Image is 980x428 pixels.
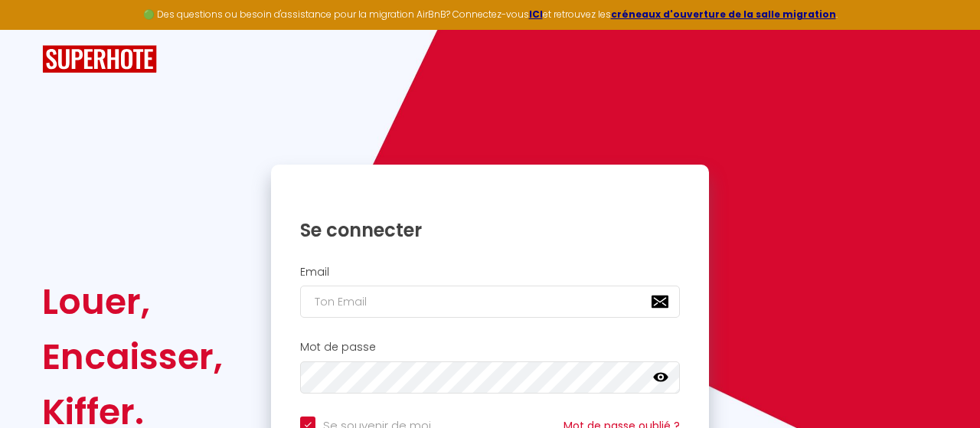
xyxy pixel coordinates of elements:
img: SuperHote logo [42,45,157,74]
div: Encaisser, [42,329,223,384]
h1: Se connecter [300,218,680,242]
h2: Email [300,266,680,279]
a: créneaux d'ouverture de la salle migration [611,8,836,21]
input: Ton Email [300,286,680,318]
a: ICI [529,8,543,21]
h2: Mot de passe [300,341,680,354]
div: Louer, [42,274,223,329]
